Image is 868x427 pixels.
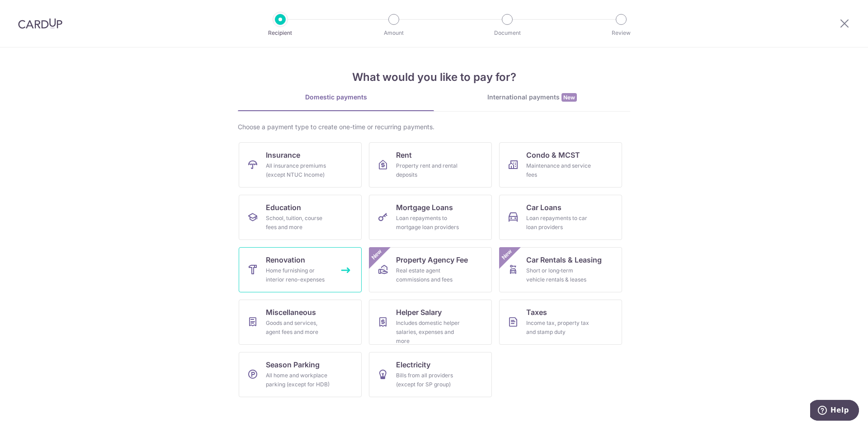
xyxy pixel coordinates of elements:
span: New [561,93,577,102]
p: Recipient [247,28,314,38]
span: Car Rentals & Leasing [526,254,602,265]
span: Property Agency Fee [396,254,468,265]
span: Electricity [396,359,430,370]
p: Review [588,28,655,38]
span: Taxes [526,307,547,318]
div: School, tuition, course fees and more [266,214,331,232]
a: Condo & MCSTMaintenance and service fees [499,142,622,188]
a: MiscellaneousGoods and services, agent fees and more [239,300,362,345]
iframe: Opens a widget where you can find more information [810,400,859,422]
span: New [500,247,514,262]
div: Income tax, property tax and stamp duty [526,319,591,337]
div: Includes domestic helper salaries, expenses and more [396,319,461,346]
img: CardUp [18,18,62,29]
a: TaxesIncome tax, property tax and stamp duty [499,300,622,345]
span: Season Parking [266,359,320,370]
span: Helper Salary [396,307,442,318]
span: New [369,247,384,262]
div: Domestic payments [238,93,434,102]
a: Car LoansLoan repayments to car loan providers [499,195,622,240]
p: Document [474,28,541,38]
a: RenovationHome furnishing or interior reno-expenses [239,247,362,292]
span: Condo & MCST [526,150,580,160]
div: Loan repayments to mortgage loan providers [396,214,461,232]
a: EducationSchool, tuition, course fees and more [239,195,362,240]
div: All insurance premiums (except NTUC Income) [266,161,331,179]
span: Car Loans [526,202,561,213]
a: Helper SalaryIncludes domestic helper salaries, expenses and more [369,300,492,345]
div: Bills from all providers (except for SP group) [396,371,461,389]
div: Property rent and rental deposits [396,161,461,179]
span: Education [266,202,301,213]
p: Amount [360,28,427,38]
a: InsuranceAll insurance premiums (except NTUC Income) [239,142,362,188]
div: Choose a payment type to create one-time or recurring payments. [238,122,630,131]
span: Renovation [266,254,305,265]
div: All home and workplace parking (except for HDB) [266,371,331,389]
h4: What would you like to pay for? [238,69,630,85]
a: RentProperty rent and rental deposits [369,142,492,188]
div: Maintenance and service fees [526,161,591,179]
div: Real estate agent commissions and fees [396,266,461,284]
span: Insurance [266,150,300,160]
span: Rent [396,150,412,160]
a: Car Rentals & LeasingShort or long‑term vehicle rentals & leasesNew [499,247,622,292]
a: Season ParkingAll home and workplace parking (except for HDB) [239,352,362,397]
div: Loan repayments to car loan providers [526,214,591,232]
div: Home furnishing or interior reno-expenses [266,266,331,284]
span: Help [20,6,39,14]
a: Property Agency FeeReal estate agent commissions and feesNew [369,247,492,292]
span: Miscellaneous [266,307,316,318]
div: International payments [434,93,630,102]
span: Mortgage Loans [396,202,453,213]
a: ElectricityBills from all providers (except for SP group) [369,352,492,397]
a: Mortgage LoansLoan repayments to mortgage loan providers [369,195,492,240]
div: Goods and services, agent fees and more [266,319,331,337]
div: Short or long‑term vehicle rentals & leases [526,266,591,284]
